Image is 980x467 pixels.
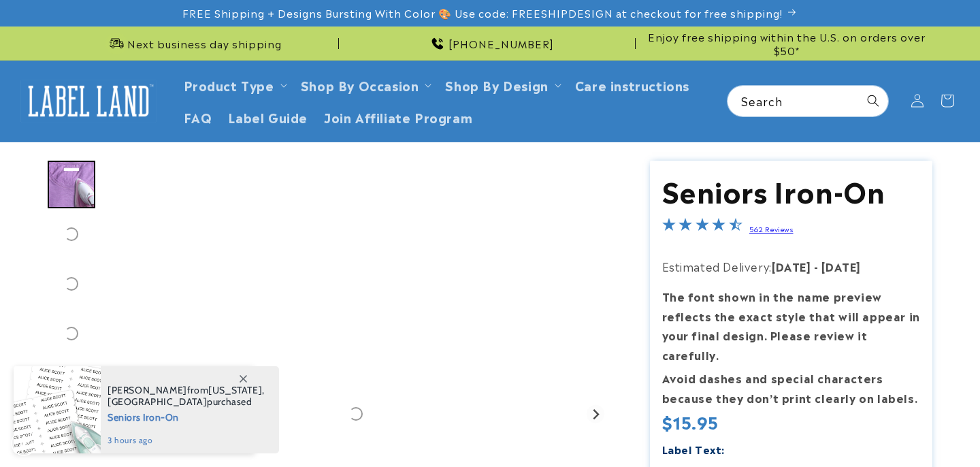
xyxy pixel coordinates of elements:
span: [PERSON_NAME] [108,384,187,396]
summary: Product Type [176,69,293,101]
strong: - [814,258,819,274]
div: Go to slide 5 [48,359,95,407]
div: Go to slide 2 [48,210,95,258]
div: Go to slide 1 [48,161,95,208]
div: Announcement [48,27,339,60]
span: Join Affiliate Program [324,109,472,125]
a: Label Guide [220,101,316,133]
a: 562 Reviews [749,224,794,233]
div: Announcement [344,27,636,60]
a: Product Type [184,76,274,94]
span: [US_STATE] [208,384,262,396]
span: [GEOGRAPHIC_DATA] [108,396,207,408]
a: Join Affiliate Program [316,101,480,133]
span: $15.95 [662,411,719,432]
img: Label Land [20,80,157,122]
strong: [DATE] [821,258,861,274]
button: Search [858,86,888,116]
span: FAQ [184,109,212,125]
span: Care instructions [575,77,689,93]
label: Label Text: [662,441,725,457]
div: Announcement [641,27,932,60]
a: FAQ [176,101,220,133]
summary: Shop By Occasion [293,69,438,101]
span: Enjoy free shipping within the U.S. on orders over $50* [641,30,932,57]
strong: [DATE] [772,258,811,274]
span: from , purchased [108,385,265,408]
img: Iron on name label being ironed to shirt [48,161,95,208]
span: [PHONE_NUMBER] [448,37,554,50]
div: Go to slide 3 [48,260,95,308]
span: FREE Shipping + Designs Bursting With Color 🎨 Use code: FREESHIPDESIGN at checkout for free shipp... [182,6,783,20]
strong: Avoid dashes and special characters because they don’t print clearly on labels. [662,370,918,406]
a: Label Land [16,75,162,127]
span: Label Guide [228,109,308,125]
span: 4.4-star overall rating [662,219,742,236]
div: Go to slide 4 [48,310,95,357]
h1: Seniors Iron-On [662,172,921,208]
button: Next slide [587,405,605,423]
span: Shop By Occasion [301,77,419,93]
strong: The font shown in the name preview reflects the exact style that will appear in your final design... [662,288,920,363]
a: Shop By Design [445,76,548,94]
summary: Shop By Design [437,69,566,101]
p: Estimated Delivery: [662,257,921,276]
a: Care instructions [567,69,698,101]
span: Next business day shipping [127,37,282,50]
